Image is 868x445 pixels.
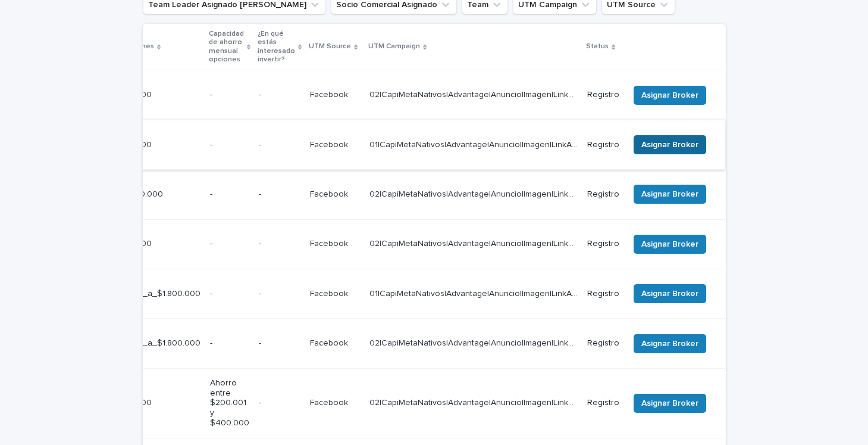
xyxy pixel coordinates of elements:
p: 02|CapiMetaNativos|Advantage|Anuncio|Imagen|LinkAd|AON|Agosto|2025|Capitalizarme|UF|Nueva_Calif [369,396,580,408]
p: Registro [587,338,619,348]
p: - [259,239,300,249]
p: Facebook [310,287,350,299]
span: Asignar Broker [641,89,698,101]
button: Asignar Broker [634,284,706,303]
p: ¿En qué estás interesado invertir? [258,27,295,67]
p: Registro [587,239,619,249]
p: Registro [587,90,619,100]
p: 02|CapiMetaNativos|Advantage|Anuncio|Imagen|LinkAd|AON|Agosto|2025|Capitalizarme|UF|Nueva_Calif [369,187,580,200]
p: - [210,289,249,299]
p: 02|CapiMetaNativos|Advantage|Anuncio|Imagen|LinkAd|AON|Agosto|2025|Capitalizarme|UF|Nueva_Calif [369,236,580,249]
p: Registro [587,398,619,408]
p: Status [586,40,609,53]
button: Asignar Broker [634,135,706,154]
span: Asignar Broker [641,397,698,409]
p: Registro [587,289,619,299]
p: - [210,239,249,249]
p: Registro [587,140,619,150]
button: Asignar Broker [634,185,706,204]
p: - [259,289,300,299]
p: Facebook [310,236,350,249]
span: Asignar Broker [641,338,698,350]
p: Facebook [310,336,350,348]
p: - [210,189,249,200]
p: - [210,90,249,100]
p: - [259,338,300,348]
span: Asignar Broker [641,238,698,250]
p: Capacidad de ahorro mensual opciones [209,27,244,67]
span: Asignar Broker [641,288,698,300]
p: - [259,140,300,150]
p: Registro [587,189,619,200]
p: Facebook [310,396,350,408]
span: Asignar Broker [641,188,698,200]
span: Asignar Broker [641,139,698,151]
p: - [210,338,249,348]
p: UTM Source [309,40,351,53]
p: UTM Campaign [368,40,420,53]
button: Asignar Broker [634,394,706,413]
p: 01|CapiMetaNativos|Advantage|Anuncio|Imagen|LinkAd|AON|Agosto|2025|Capitalizarme|SinPie|Nueva_Calif [369,287,580,299]
p: - [210,140,249,150]
p: - [259,189,300,200]
p: Facebook [310,88,350,100]
p: Ahorro entre $200.001 y $400.000 [210,378,249,428]
p: - [259,398,300,408]
button: Asignar Broker [634,86,706,105]
button: Asignar Broker [634,235,706,254]
p: Facebook [310,138,350,150]
p: Facebook [310,187,350,200]
p: 02|CapiMetaNativos|Advantage|Anuncio|Imagen|LinkAd|AON|Agosto|2025|Capitalizarme|UF|Nueva_Calif [369,88,580,100]
p: 01|CapiMetaNativos|Advantage|Anuncio|Imagen|LinkAd|AON|Agosto|2025|SinPie|Nueva_Calif [369,138,580,150]
button: Asignar Broker [634,334,706,353]
p: 02|CapiMetaNativos|Advantage|Anuncio|Imagen|LinkAd|AON|Agosto|2025|Capitalizarme|UF|Nueva_Calif [369,336,580,348]
p: - [259,90,300,100]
